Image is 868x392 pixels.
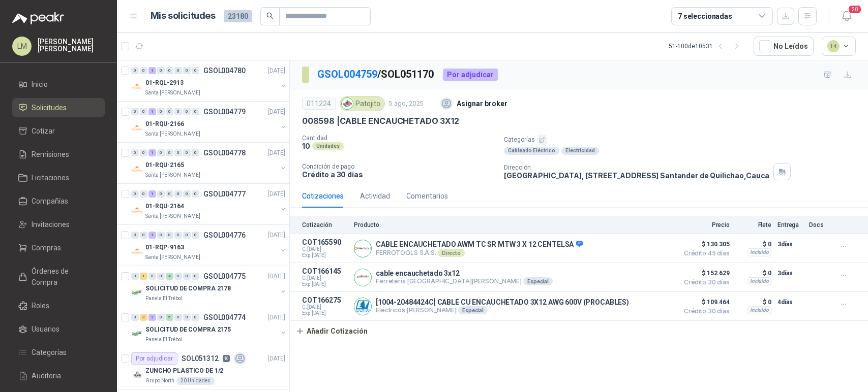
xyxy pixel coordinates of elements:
[145,78,184,88] p: 01-RQL-2913
[145,119,184,129] p: 01-RQU-2166
[131,273,139,280] div: 0
[145,171,200,179] p: Santa [PERSON_NAME]
[312,142,344,150] div: Unidades
[148,232,156,239] div: 1
[302,252,348,258] span: Exp: [DATE]
[157,314,165,321] div: 0
[148,149,156,156] div: 1
[504,135,864,145] p: Categorías
[302,267,348,275] p: COT166145
[302,190,344,202] div: Cotizaciones
[183,67,191,74] div: 0
[302,310,348,316] span: Exp: [DATE]
[376,298,629,306] p: [1004-20484424C] CABLE CU ENCAUCHETADO 3X12 AWG 600V (PROCABLES)
[679,221,730,228] p: Precio
[302,221,348,228] p: Cotización
[183,190,191,198] div: 0
[458,306,488,314] div: Especial
[12,215,105,234] a: Invitaciones
[747,248,771,256] div: Incluido
[302,246,348,252] span: C: [DATE]
[203,149,246,156] p: GSOL004778
[32,300,49,311] span: Roles
[12,262,105,292] a: Órdenes de Compra
[523,277,553,285] div: Especial
[131,369,143,381] img: Company Logo
[669,38,745,54] div: 51 - 100 de 10531
[268,66,285,76] p: [DATE]
[145,202,184,211] p: 01-RQU-2164
[12,121,105,141] a: Cotizar
[268,148,285,158] p: [DATE]
[145,295,183,303] p: Panela El Trébol
[145,366,223,376] p: ZUNCHO PLASTICO DE 1/2
[157,67,165,74] div: 0
[822,37,856,56] button: 14
[290,321,373,341] button: Añadir Cotización
[131,188,287,220] a: 0 0 1 0 0 0 0 0 GSOL004777[DATE] Company Logo01-RQU-2164Santa [PERSON_NAME]
[183,314,191,321] div: 0
[848,5,862,14] span: 20
[376,240,583,249] p: CABLE ENCAUCHETADO AWM TC SR MTW 3 X 12 CENTELSA
[678,11,732,22] div: 7 seleccionadas
[32,149,69,160] span: Remisiones
[145,89,200,97] p: Santa [PERSON_NAME]
[131,232,139,239] div: 0
[131,122,143,134] img: Company Logo
[131,64,287,97] a: 0 0 1 0 0 0 0 0 GSOL004780[DATE] Company Logo01-RQL-2913Santa [PERSON_NAME]
[268,189,285,199] p: [DATE]
[131,190,139,198] div: 0
[145,130,200,138] p: Santa [PERSON_NAME]
[302,170,496,179] p: Crédito a 30 días
[131,147,287,179] a: 0 0 1 0 0 0 0 0 GSOL004778[DATE] Company Logo01-RQU-2165Santa [PERSON_NAME]
[32,242,61,253] span: Compras
[151,9,216,23] h1: Mis solicitudes
[203,67,246,74] p: GSOL004780
[32,266,95,288] span: Órdenes de Compra
[12,296,105,315] a: Roles
[504,164,769,171] p: Dirección
[131,149,139,156] div: 0
[174,108,182,115] div: 0
[183,108,191,115] div: 0
[140,232,147,239] div: 0
[131,204,143,216] img: Company Logo
[145,212,200,220] p: Santa [PERSON_NAME]
[32,219,70,230] span: Invitaciones
[457,98,507,109] p: Asignar broker
[192,67,199,74] div: 0
[376,249,583,257] p: FERROTOOLS S.A.S.
[32,347,67,358] span: Categorías
[747,306,771,314] div: Incluido
[679,308,730,314] span: Crédito 30 días
[157,108,165,115] div: 0
[148,273,156,280] div: 0
[145,377,174,385] p: Grupo North
[174,67,182,74] div: 0
[140,314,147,321] div: 3
[354,221,673,228] p: Producto
[145,284,231,293] p: SOLICITUD DE COMPRA 2178
[317,67,435,82] p: / SOL051170
[777,296,803,308] p: 4 días
[140,273,147,280] div: 1
[777,221,803,228] p: Entrega
[268,107,285,117] p: [DATE]
[32,370,61,381] span: Auditoria
[140,67,147,74] div: 0
[166,273,173,280] div: 4
[679,267,730,279] span: $ 152.629
[268,354,285,364] p: [DATE]
[302,296,348,304] p: COT166275
[504,147,559,155] div: Cableado Eléctrico
[166,108,173,115] div: 0
[12,191,105,211] a: Compañías
[131,229,287,262] a: 0 0 1 0 0 0 0 0 GSOL004776[DATE] Company Logo01-RQP-9163Santa [PERSON_NAME]
[182,355,219,362] p: SOL051312
[145,325,231,335] p: SOLICITUD DE COMPRA 2175
[736,296,771,308] p: $ 0
[317,68,377,80] a: GSOL004759
[389,99,424,109] p: 5 ago, 2025
[192,108,199,115] div: 0
[131,81,143,93] img: Company Logo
